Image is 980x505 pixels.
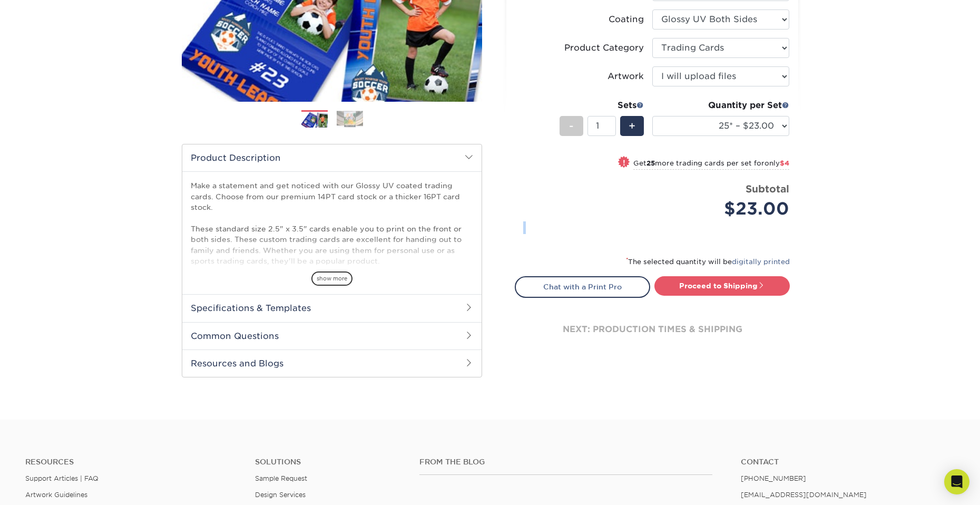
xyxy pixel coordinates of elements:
[765,159,789,167] span: only
[515,298,790,361] div: next: production times & shipping
[607,70,644,83] div: Artwork
[944,469,969,494] div: Open Intercom Messenger
[741,491,867,499] a: [EMAIL_ADDRESS][DOMAIN_NAME]
[780,159,789,167] span: $4
[419,458,712,467] h4: From the Blog
[569,118,574,134] span: -
[311,271,352,286] span: show more
[654,276,790,295] a: Proceed to Shipping
[182,349,482,377] h2: Resources and Blogs
[623,157,625,168] span: !
[741,458,955,467] a: Contact
[182,322,482,349] h2: Common Questions
[255,474,307,482] a: Sample Request
[515,276,650,297] a: Chat with a Print Pro
[646,159,655,167] strong: 25
[564,42,644,54] div: Product Category
[626,258,790,266] small: The selected quantity will be
[301,111,328,129] img: Trading Cards 01
[255,491,306,499] a: Design Services
[255,458,403,467] h4: Solutions
[560,99,644,112] div: Sets
[182,144,482,171] h2: Product Description
[25,491,87,499] a: Artwork Guidelines
[746,183,789,195] strong: Subtotal
[629,118,635,134] span: +
[741,474,806,482] a: [PHONE_NUMBER]
[609,13,644,26] div: Coating
[732,258,790,266] a: digitally printed
[191,180,473,309] p: Make a statement and get noticed with our Glossy UV coated trading cards. Choose from our premium...
[337,111,363,127] img: Trading Cards 02
[652,99,789,112] div: Quantity per Set
[660,196,789,221] div: $23.00
[182,294,482,322] h2: Specifications & Templates
[633,159,789,170] small: Get more trading cards per set for
[25,458,239,467] h4: Resources
[25,474,99,482] a: Support Articles | FAQ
